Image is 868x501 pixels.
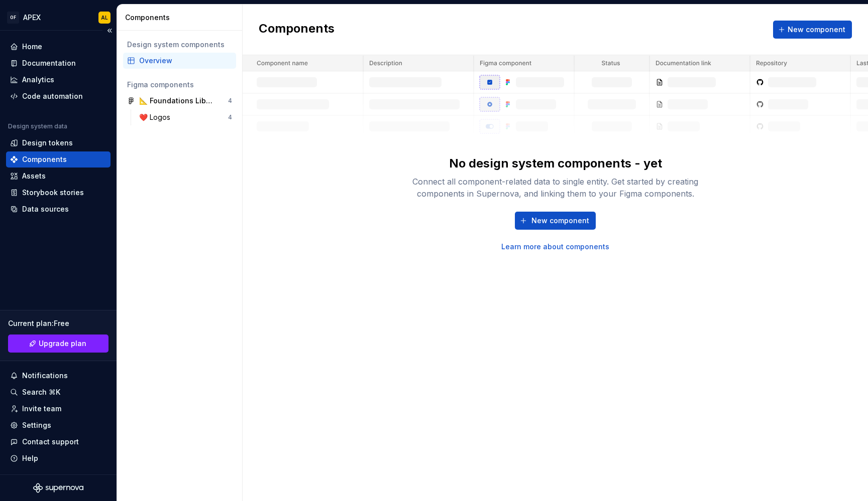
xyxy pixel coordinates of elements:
a: 📐 Foundations Library4 [123,93,236,109]
a: Code automation [6,88,111,104]
div: Design system components [127,40,232,50]
div: Design tokens [22,138,73,148]
button: Search ⌘K [6,384,111,400]
a: ❤️ Logos4 [135,109,236,125]
div: Data sources [22,204,69,214]
div: Home [22,42,42,52]
div: AL [101,14,108,22]
button: Contact support [6,434,111,450]
a: Components [6,151,111,168]
div: Search ⌘K [22,387,60,397]
a: Invite team [6,401,111,417]
div: Assets [22,171,46,181]
div: Connect all component-related data to single entity. Get started by creating components in Supern... [395,176,716,200]
div: Analytics [22,75,54,85]
div: Help [22,453,38,463]
a: Home [6,39,111,55]
div: Overview [139,56,232,66]
div: Storybook stories [22,188,84,198]
a: Data sources [6,201,111,217]
div: 4 [228,113,232,121]
div: Invite team [22,404,61,414]
h2: Components [259,21,335,39]
a: Settings [6,417,111,433]
a: Documentation [6,55,111,71]
a: Analytics [6,72,111,88]
div: Current plan : Free [8,318,108,328]
a: Design tokens [6,135,111,151]
div: Notifications [22,371,68,381]
button: OFAPEXAL [2,7,115,28]
svg: Supernova Logo [33,483,83,493]
div: No design system components - yet [449,155,662,172]
button: New component [773,21,852,39]
button: Notifications [6,368,111,384]
div: Documentation [22,58,76,68]
div: Figma components [127,80,232,90]
button: New component [515,212,596,230]
div: ❤️ Logos [139,112,174,122]
div: Settings [22,420,51,430]
a: Overview [123,53,236,69]
div: Code automation [22,91,83,101]
span: New component [531,216,589,226]
div: Components [22,154,67,164]
a: Storybook stories [6,185,111,201]
div: 📐 Foundations Library [139,96,214,106]
div: OF [7,12,19,24]
span: New component [788,25,845,35]
div: Components [125,13,238,23]
div: 4 [228,97,232,105]
button: Collapse sidebar [102,24,117,38]
a: Upgrade plan [8,335,108,353]
button: Help [6,450,111,466]
div: Design system data [8,122,67,130]
a: Learn more about components [501,242,609,252]
a: Assets [6,168,111,184]
div: Contact support [22,437,79,447]
div: APEX [23,13,41,23]
span: Upgrade plan [39,339,86,349]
